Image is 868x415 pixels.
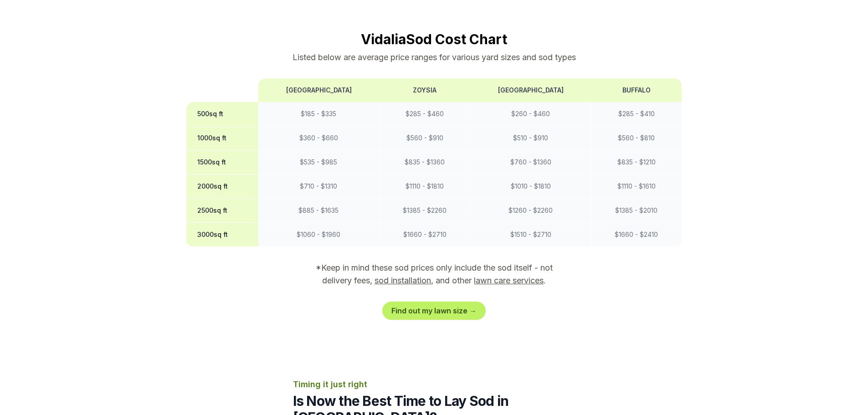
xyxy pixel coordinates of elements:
a: sod installation [375,276,431,285]
td: $ 185 - $ 335 [258,102,379,126]
td: $ 1510 - $ 2710 [470,223,591,247]
td: $ 835 - $ 1210 [591,150,682,174]
td: $ 1660 - $ 2710 [379,223,470,247]
td: $ 885 - $ 1635 [258,199,379,223]
th: 500 sq ft [186,102,259,126]
a: Find out my lawn size → [382,302,486,320]
th: Zoysia [379,78,470,102]
th: 1000 sq ft [186,126,259,150]
th: [GEOGRAPHIC_DATA] [258,78,379,102]
th: [GEOGRAPHIC_DATA] [470,78,591,102]
td: $ 260 - $ 460 [470,102,591,126]
td: $ 760 - $ 1360 [470,150,591,174]
td: $ 1385 - $ 2010 [591,199,682,223]
td: $ 285 - $ 460 [379,102,470,126]
th: 3000 sq ft [186,223,259,247]
p: *Keep in mind these sod prices only include the sod itself - not delivery fees, , and other . [303,261,565,287]
td: $ 510 - $ 910 [470,126,591,150]
td: $ 1660 - $ 2410 [591,223,682,247]
h2: Vidalia Sod Cost Chart [186,31,682,47]
th: Buffalo [591,78,682,102]
td: $ 1110 - $ 1810 [379,174,470,199]
td: $ 1385 - $ 2260 [379,199,470,223]
th: 2500 sq ft [186,199,259,223]
p: Timing it just right [293,378,575,391]
p: Listed below are average price ranges for various yard sizes and sod types [186,51,682,64]
td: $ 1010 - $ 1810 [470,174,591,199]
td: $ 835 - $ 1360 [379,150,470,174]
td: $ 710 - $ 1310 [258,174,379,199]
th: 1500 sq ft [186,150,259,174]
a: lawn care services [474,276,544,285]
th: 2000 sq ft [186,174,259,199]
td: $ 535 - $ 985 [258,150,379,174]
td: $ 1260 - $ 2260 [470,199,591,223]
td: $ 285 - $ 410 [591,102,682,126]
td: $ 1110 - $ 1610 [591,174,682,199]
td: $ 1060 - $ 1960 [258,223,379,247]
td: $ 360 - $ 660 [258,126,379,150]
td: $ 560 - $ 810 [591,126,682,150]
td: $ 560 - $ 910 [379,126,470,150]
